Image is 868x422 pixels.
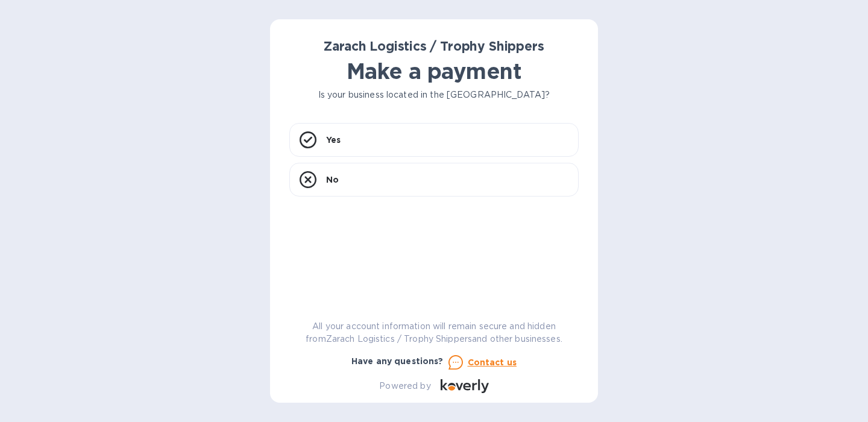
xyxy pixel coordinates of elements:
b: Have any questions? [351,356,444,366]
p: No [326,174,339,186]
p: Is your business located in the [GEOGRAPHIC_DATA]? [289,89,579,101]
h1: Make a payment [289,58,579,84]
p: Yes [326,134,341,146]
p: Powered by [379,380,430,392]
b: Zarach Logistics / Trophy Shippers [324,39,544,54]
u: Contact us [468,357,517,367]
p: All your account information will remain secure and hidden from Zarach Logistics / Trophy Shipper... [289,320,579,345]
